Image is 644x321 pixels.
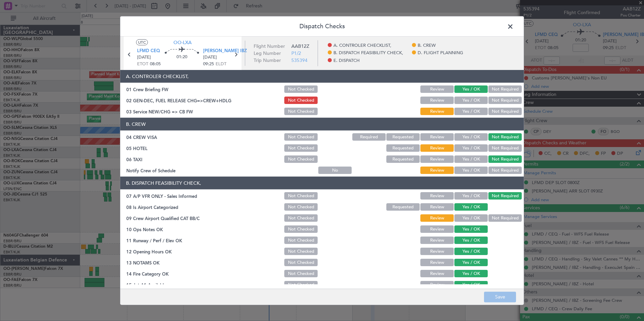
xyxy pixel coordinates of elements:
[488,108,522,115] button: Not Required
[120,16,524,37] header: Dispatch Checks
[488,214,522,222] button: Not Required
[488,97,522,104] button: Not Required
[488,192,522,200] button: Not Required
[488,144,522,152] button: Not Required
[488,85,522,93] button: Not Required
[488,155,522,163] button: Not Required
[488,167,522,174] button: Not Required
[488,133,522,141] button: Not Required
